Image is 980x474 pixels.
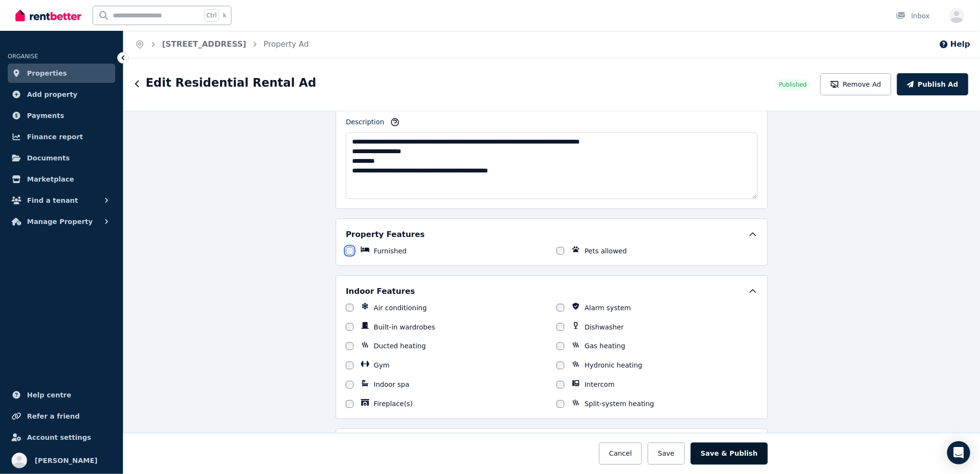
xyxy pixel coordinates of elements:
[27,410,80,422] span: Refer a friend
[8,407,115,426] a: Refer a friend
[8,85,115,104] a: Add property
[15,8,81,23] img: RentBetter
[146,75,316,91] h1: Edit Residential Rental Ad
[27,173,74,185] span: Marketplace
[947,441,970,464] div: Open Intercom Messenger
[162,39,246,49] a: [STREET_ADDRESS]
[896,11,930,21] div: Inbox
[8,106,115,125] a: Payments
[585,399,654,409] label: Split-system heating
[27,131,83,143] span: Finance report
[8,212,115,231] button: Manage Property
[374,246,407,256] label: Furnished
[8,191,115,210] button: Find a tenant
[585,361,642,370] label: Hydronic heating
[27,389,71,401] span: Help centre
[691,442,768,464] button: Save & Publish
[27,152,70,164] span: Documents
[939,39,970,50] button: Help
[648,442,684,464] button: Save
[346,286,415,297] h5: Indoor Features
[585,380,614,390] label: Intercom
[8,64,115,83] a: Properties
[123,31,320,58] nav: Breadcrumb
[374,399,413,409] label: Fireplace(s)
[820,73,891,95] button: Remove Ad
[346,117,384,131] label: Description
[779,81,807,89] span: Published
[8,170,115,189] a: Marketplace
[897,73,968,95] button: Publish Ad
[27,89,78,100] span: Add property
[27,216,93,227] span: Manage Property
[8,428,115,447] a: Account settings
[585,246,627,256] label: Pets allowed
[27,67,67,79] span: Properties
[374,322,435,332] label: Built-in wardrobes
[8,53,38,60] span: ORGANISE
[374,380,409,390] label: Indoor spa
[264,39,309,49] a: Property Ad
[27,195,78,206] span: Find a tenant
[27,110,64,121] span: Payments
[599,442,642,464] button: Cancel
[35,455,97,466] span: [PERSON_NAME]
[223,12,226,19] span: k
[585,303,631,313] label: Alarm system
[346,229,425,240] h5: Property Features
[374,342,426,351] label: Ducted heating
[585,322,624,332] label: Dishwasher
[204,9,219,22] span: Ctrl
[585,342,625,351] label: Gas heating
[8,385,115,405] a: Help centre
[374,361,390,370] label: Gym
[27,432,91,443] span: Account settings
[8,127,115,146] a: Finance report
[8,148,115,168] a: Documents
[374,303,427,313] label: Air conditioning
